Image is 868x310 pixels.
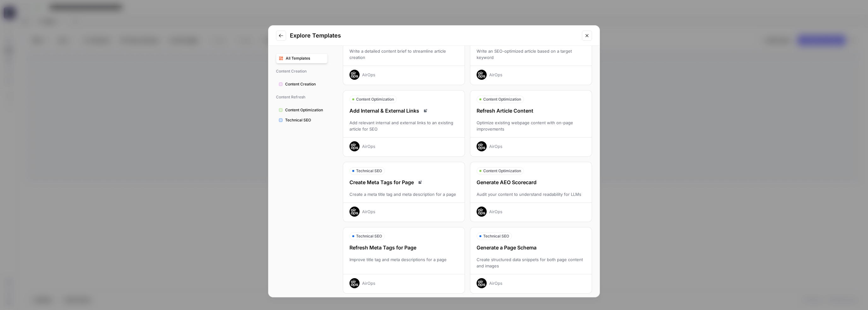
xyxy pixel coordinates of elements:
div: Add relevant internal and external links to an existing article for SEO [343,120,465,132]
button: Content OptimizationGenerate AEO ScorecardAudit your content to understand readability for LLMsAi... [470,162,592,222]
div: Generate AEO Scorecard [470,178,592,186]
span: Technical SEO [483,233,509,239]
div: Create a meta title tag and meta description for a page [343,191,465,197]
span: Content Refresh [276,92,328,102]
div: AirOps [362,143,375,149]
span: Content Optimization [483,168,521,174]
div: AirOps [489,208,502,215]
div: Create structured data snippets for both page content and images [470,256,592,269]
button: All Templates [276,53,328,63]
button: Write an SEO-optimized article based on a target keywordAirOps [470,19,592,85]
div: Audit your content to understand readability for LLMs [470,191,592,197]
span: Content Optimization [285,107,325,113]
span: Content Optimization [356,97,394,102]
span: Technical SEO [356,168,382,174]
button: Content OptimizationAdd Internal & External LinksRead docsAdd relevant internal and external link... [343,90,465,157]
div: AirOps [489,143,502,149]
div: Optimize existing webpage content with on-page improvements [470,120,592,132]
span: Content Optimization [483,97,521,102]
div: AirOps [362,280,375,286]
button: Write a detailed content brief to streamline article creationAirOps [343,19,465,85]
div: Refresh Meta Tags for Page [343,244,465,251]
span: Technical SEO [356,233,382,239]
button: Close modal [582,31,592,41]
a: Read docs [416,178,424,186]
span: Technical SEO [285,117,325,123]
div: Write a detailed content brief to streamline article creation [343,48,465,61]
a: Read docs [422,107,429,114]
div: Generate a Page Schema [470,244,592,251]
span: Content Creation [285,81,325,87]
div: Write an SEO-optimized article based on a target keyword [470,48,592,61]
button: Go to previous step [276,31,286,41]
span: Content Creation [276,66,328,77]
div: Create Meta Tags for Page [343,178,465,186]
span: All Templates [286,56,325,61]
button: Content Creation [276,79,328,89]
div: Improve title tag and meta descriptions for a page [343,256,465,269]
div: Refresh Article Content [470,107,592,114]
button: Technical SEOGenerate a Page SchemaCreate structured data snippets for both page content and imag... [470,227,592,294]
div: AirOps [489,72,502,78]
h2: Explore Templates [290,31,578,40]
button: Technical SEO [276,115,328,125]
button: Content Optimization [276,105,328,115]
div: AirOps [489,280,502,286]
div: AirOps [362,208,375,215]
button: Technical SEORefresh Meta Tags for PageImprove title tag and meta descriptions for a pageAirOps [343,227,465,294]
div: AirOps [362,72,375,78]
div: Add Internal & External Links [343,107,465,114]
button: Content OptimizationRefresh Article ContentOptimize existing webpage content with on-page improve... [470,90,592,157]
button: Technical SEOCreate Meta Tags for PageRead docsCreate a meta title tag and meta description for a... [343,162,465,222]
